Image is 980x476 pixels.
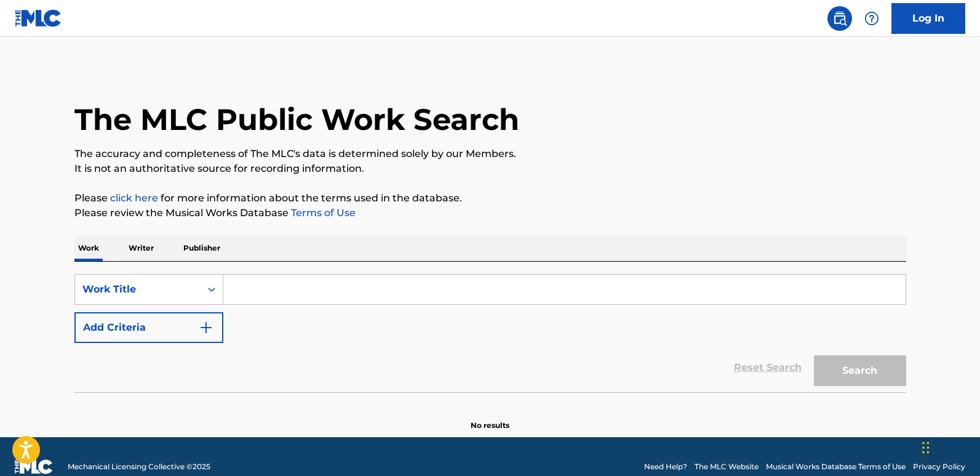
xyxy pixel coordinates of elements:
p: The accuracy and completeness of The MLC's data is determined solely by our Members. [74,147,906,161]
div: Work Title [82,282,193,297]
a: Log In [891,3,965,34]
a: Need Help? [644,461,687,472]
div: Drag [922,429,930,466]
iframe: Chat Widget [918,417,980,476]
p: No results [471,405,509,431]
img: 9d2ae6d4665cec9f34b9.svg [199,320,213,335]
p: Publisher [180,235,224,261]
p: Work [74,235,103,261]
img: logo [15,459,53,474]
a: The MLC Website [695,461,759,472]
a: Privacy Policy [913,461,965,472]
p: It is not an authoritative source for recording information. [74,161,906,176]
a: Terms of Use [289,207,356,219]
span: Mechanical Licensing Collective © 2025 [68,461,210,472]
div: Help [859,6,884,31]
a: Public Search [827,6,852,31]
a: Musical Works Database Terms of Use [766,461,906,472]
button: Add Criteria [74,312,223,343]
a: click here [110,192,158,204]
p: Please review the Musical Works Database [74,206,906,220]
h1: The MLC Public Work Search [74,101,519,138]
img: help [864,11,879,26]
img: search [832,11,847,26]
p: Please for more information about the terms used in the database. [74,191,906,206]
img: MLC Logo [15,9,62,27]
p: Writer [125,235,157,261]
form: Search Form [74,274,906,392]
